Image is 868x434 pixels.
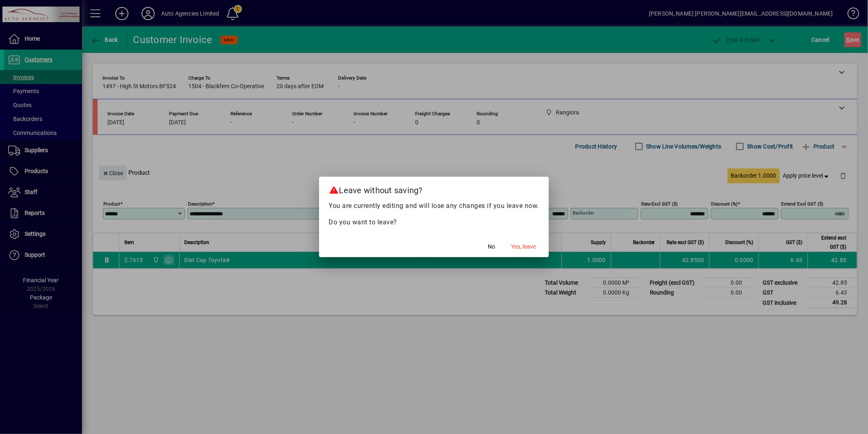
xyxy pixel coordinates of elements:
[511,242,536,251] span: Yes, leave
[329,201,539,211] p: You are currently editing and will lose any changes if you leave now.
[488,242,495,251] span: No
[319,177,549,201] h2: Leave without saving?
[508,239,539,254] button: Yes, leave
[329,217,539,227] p: Do you want to leave?
[478,239,505,254] button: No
